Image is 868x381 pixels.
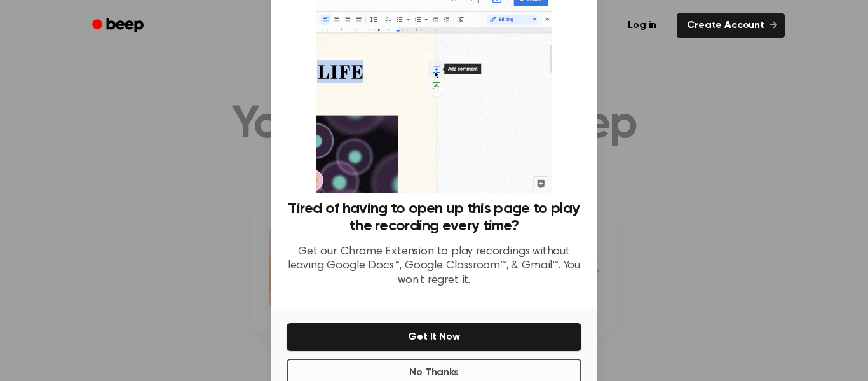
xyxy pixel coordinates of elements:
button: Get It Now [287,323,581,351]
h3: Tired of having to open up this page to play the recording every time? [287,200,581,235]
a: Create Account [677,13,785,38]
a: Beep [83,13,155,38]
p: Get our Chrome Extension to play recordings without leaving Google Docs™, Google Classroom™, & Gm... [287,245,581,288]
a: Log in [615,11,669,40]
